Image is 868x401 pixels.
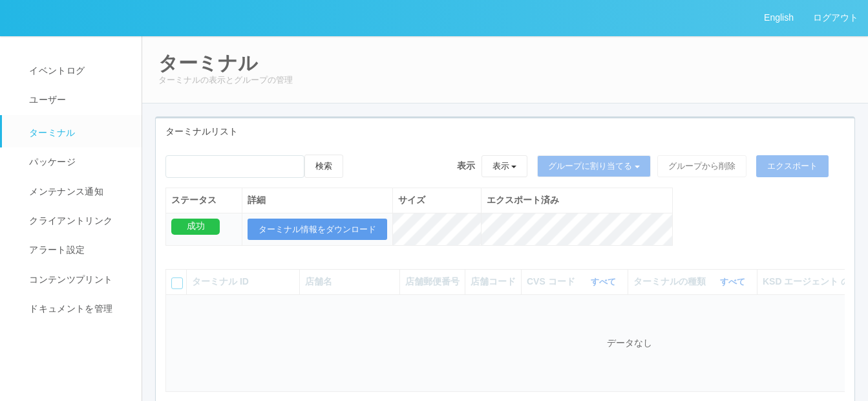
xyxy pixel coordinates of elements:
[2,147,153,177] a: パッケージ
[26,94,66,105] span: ユーザー
[482,155,528,177] button: 表示
[591,277,619,287] a: すべて
[26,215,112,226] span: クライアントリンク
[305,276,332,287] span: 店舗名
[158,74,852,87] p: ターミナルの表示とグループの管理
[537,155,651,177] button: グループに割り当てる
[26,303,112,314] span: ドキュメントを管理
[26,244,85,255] span: アラート設定
[471,276,516,287] span: 店舗コード
[171,193,237,207] div: ステータス
[398,193,476,207] div: サイズ
[587,276,622,288] button: すべて
[756,155,829,177] button: エクスポート
[657,155,746,177] button: グループから削除
[304,155,343,178] button: 検索
[171,219,220,235] div: 成功
[2,235,153,265] a: アラート設定
[158,52,852,74] h2: ターミナル
[2,85,153,114] a: ユーザー
[633,275,709,288] span: ターミナルの種類
[405,276,460,287] span: 店舗郵便番号
[248,219,387,241] button: ターミナル情報をダウンロード
[720,277,748,287] a: すべて
[487,193,667,207] div: エクスポート済み
[26,157,76,167] span: パッケージ
[26,127,76,138] span: ターミナル
[192,275,294,288] div: ターミナル ID
[2,294,153,323] a: ドキュメントを管理
[26,274,112,285] span: コンテンツプリント
[527,275,578,288] span: CVS コード
[248,193,387,207] div: 詳細
[26,186,103,197] span: メンテナンス通知
[457,159,475,173] span: 表示
[26,65,85,76] span: イベントログ
[717,276,752,288] button: すべて
[156,118,854,145] div: ターミナルリスト
[2,115,153,147] a: ターミナル
[2,177,153,206] a: メンテナンス通知
[2,265,153,294] a: コンテンツプリント
[2,56,153,85] a: イベントログ
[2,206,153,235] a: クライアントリンク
